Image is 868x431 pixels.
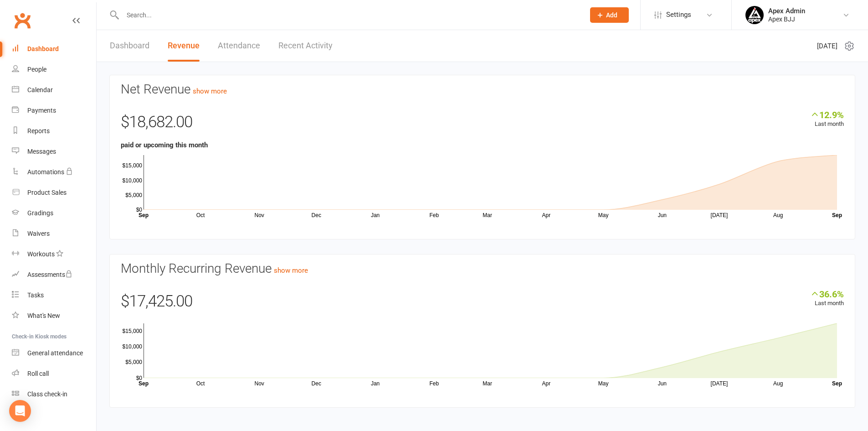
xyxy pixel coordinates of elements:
img: thumb_image1745496852.png [745,6,764,24]
a: General attendance kiosk mode [12,343,96,363]
a: Attendance [218,30,260,62]
a: People [12,59,96,80]
a: Roll call [12,363,96,384]
h3: Monthly Recurring Revenue [121,262,844,276]
div: Roll call [27,370,49,377]
div: Assessments [27,271,72,278]
div: Calendar [27,86,53,93]
div: Apex Admin [768,7,805,15]
span: [DATE] [817,41,837,52]
span: Add [606,11,617,19]
div: Messages [27,148,56,155]
a: What's New [12,306,96,326]
div: 36.6% [810,289,844,299]
button: Add [590,7,629,23]
div: People [27,66,46,73]
div: Class check-in [27,390,67,398]
div: Reports [27,127,50,135]
input: Search... [120,9,578,21]
div: General attendance [27,349,83,357]
a: Workouts [12,244,96,265]
a: Waivers [12,223,96,244]
a: Tasks [12,285,96,306]
a: Calendar [12,80,96,100]
a: Recent Activity [278,30,333,62]
div: Dashboard [27,45,59,52]
a: Dashboard [110,30,149,62]
a: Automations [12,162,96,182]
div: 12.9% [810,109,844,119]
a: Reports [12,121,96,141]
div: $17,425.00 [121,289,844,319]
a: Messages [12,141,96,162]
a: Class kiosk mode [12,384,96,405]
a: show more [274,266,308,275]
div: Payments [27,107,56,114]
a: Revenue [168,30,200,62]
a: show more [193,87,227,95]
div: Waivers [27,230,50,237]
strong: paid or upcoming this month [121,141,208,149]
div: What's New [27,312,60,319]
a: Gradings [12,203,96,223]
div: Open Intercom Messenger [9,400,31,422]
div: Automations [27,168,64,176]
h3: Net Revenue [121,83,844,97]
div: $18,682.00 [121,109,844,140]
div: Last month [810,109,844,129]
span: Settings [666,5,691,25]
div: Product Sales [27,189,67,196]
div: Apex BJJ [768,15,805,23]
a: Payments [12,100,96,121]
div: Workouts [27,250,55,258]
a: Product Sales [12,182,96,203]
div: Gradings [27,209,53,217]
div: Last month [810,289,844,308]
a: Clubworx [11,9,34,32]
a: Dashboard [12,39,96,59]
a: Assessments [12,265,96,285]
div: Tasks [27,291,44,299]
